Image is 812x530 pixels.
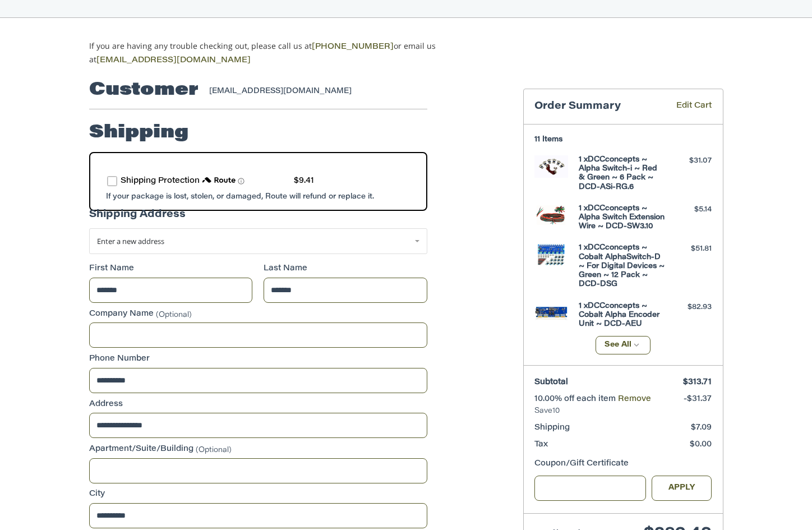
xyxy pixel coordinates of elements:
[684,395,712,403] span: -$31.37
[690,441,712,449] span: $0.00
[667,155,712,167] div: $31.07
[89,353,427,365] label: Phone Number
[89,308,427,320] label: Company Name
[106,193,374,200] span: If your package is lost, stolen, or damaged, Route will refund or replace it.
[652,476,712,501] button: Apply
[534,405,712,417] span: Save10
[683,379,712,386] span: $313.71
[209,86,416,97] div: [EMAIL_ADDRESS][DOMAIN_NAME]
[534,476,646,501] input: Gift Certificate or Coupon Code
[534,458,712,470] div: Coupon/Gift Certificate
[579,155,665,192] h4: 1 x DCCconcepts ~ Alpha Switch-i ~ Red & Green ~ 6 Pack ~ DCD-ASi-RG.6
[89,399,427,411] label: Address
[534,379,568,386] span: Subtotal
[579,204,665,232] h4: 1 x DCCconcepts ~ Alpha Switch Extension Wire ~ DCD-SW3.10
[534,100,660,113] h3: Order Summary
[312,43,394,51] a: [PHONE_NUMBER]
[660,100,712,113] a: Edit Cart
[534,441,548,449] span: Tax
[121,177,200,185] span: Shipping Protection
[238,178,244,185] span: Learn more
[579,302,665,329] h4: 1 x DCCconcepts ~ Cobalt Alpha Encoder Unit ~ DCD-AEU
[89,228,427,254] a: Enter or select a different address
[534,395,618,403] span: 10.00% off each item
[667,204,712,215] div: $5.14
[264,263,427,275] label: Last Name
[89,488,427,500] label: City
[534,424,570,432] span: Shipping
[89,208,186,228] legend: Shipping Address
[596,336,651,354] button: See All
[89,122,188,144] h2: Shipping
[579,243,665,289] h4: 1 x DCCconcepts ~ Cobalt AlphaSwitch-D ~ For Digital Devices ~ Green ~ 12 Pack ~ DCD-DSG
[618,395,651,403] a: Remove
[107,170,409,193] div: route shipping protection selector element
[691,424,712,432] span: $7.09
[534,135,712,144] h3: 11 Items
[667,243,712,255] div: $51.81
[89,444,427,455] label: Apartment/Suite/Building
[89,40,471,67] p: If you are having any trouble checking out, please call us at or email us at
[196,446,232,453] small: (Optional)
[96,57,251,64] a: [EMAIL_ADDRESS][DOMAIN_NAME]
[89,263,253,275] label: First Name
[156,311,192,318] small: (Optional)
[294,176,314,187] div: $9.41
[89,79,199,102] h2: Customer
[667,302,712,313] div: $82.93
[97,236,164,246] span: Enter a new address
